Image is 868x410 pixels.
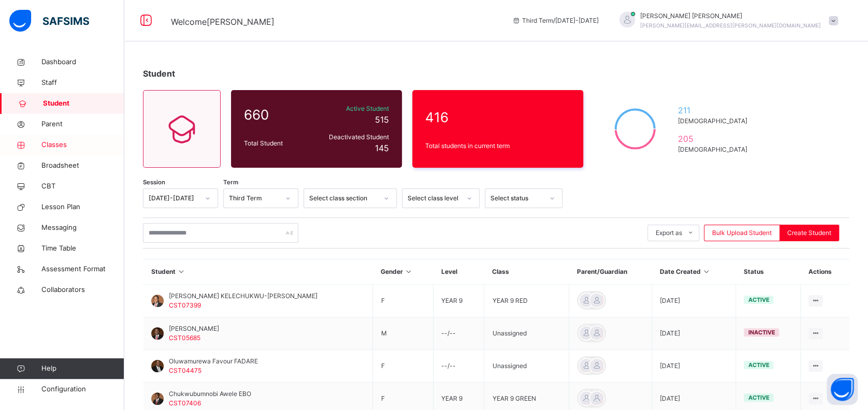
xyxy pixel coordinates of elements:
span: [PERSON_NAME][EMAIL_ADDRESS][PERSON_NAME][DOMAIN_NAME] [640,22,821,28]
div: Select class section [309,194,378,203]
span: Export as [656,228,682,238]
span: session/term information [512,16,599,25]
span: active [748,296,769,303]
span: 515 [375,114,389,125]
td: --/-- [433,350,484,383]
i: Sort in Ascending Order [177,268,186,275]
span: [PERSON_NAME] KELECHUKWU-[PERSON_NAME] [169,291,317,301]
div: Select status [490,194,543,203]
div: Total Student [241,136,313,151]
span: Session [143,178,165,187]
th: Student [143,259,373,285]
span: active [748,394,769,401]
span: [PERSON_NAME] [PERSON_NAME] [640,11,821,21]
th: Actions [800,259,849,285]
span: CST04475 [169,367,201,374]
img: safsims [9,10,89,32]
span: Student [143,68,175,79]
span: [PERSON_NAME] [169,324,219,333]
span: Oluwamurewa Favour FADARE [169,357,258,366]
span: inactive [748,329,775,336]
span: [DEMOGRAPHIC_DATA] [677,116,751,126]
i: Sort in Ascending Order [404,268,413,275]
span: active [748,361,769,369]
span: Assessment Format [41,264,124,274]
span: 145 [375,143,389,153]
th: Date Created [652,259,736,285]
div: Third Term [229,194,279,203]
th: Status [736,259,801,285]
span: Staff [41,78,124,88]
div: Select class level [408,194,460,203]
span: Broadsheet [41,160,124,171]
span: 211 [677,104,751,116]
span: 416 [425,107,570,127]
span: Welcome [PERSON_NAME] [171,17,274,27]
span: Create Student [787,228,831,238]
td: Unassigned [484,350,569,383]
span: Messaging [41,223,124,233]
td: F [373,350,433,383]
td: M [373,317,433,350]
span: Deactivated Student [315,133,389,142]
span: Bulk Upload Student [712,228,772,238]
td: [DATE] [652,350,736,383]
div: [DATE]-[DATE] [149,194,199,203]
th: Class [484,259,569,285]
span: [DEMOGRAPHIC_DATA] [677,145,751,154]
span: Help [41,363,124,374]
th: Gender [373,259,433,285]
td: YEAR 9 RED [484,285,569,317]
span: Classes [41,140,124,150]
span: Term [223,178,238,187]
div: KennethJacob [609,11,843,30]
span: CST07399 [169,301,201,309]
span: Student [43,98,124,109]
td: [DATE] [652,285,736,317]
td: F [373,285,433,317]
span: Time Table [41,243,124,254]
span: 205 [677,133,751,145]
span: Lesson Plan [41,202,124,212]
span: CST05685 [169,334,200,342]
button: Open asap [827,374,858,405]
th: Level [433,259,484,285]
span: 660 [244,105,310,125]
td: YEAR 9 [433,285,484,317]
td: Unassigned [484,317,569,350]
span: CBT [41,181,124,192]
td: [DATE] [652,317,736,350]
span: Collaborators [41,285,124,295]
span: Configuration [41,384,124,394]
span: Dashboard [41,57,124,67]
span: CST07406 [169,399,201,407]
i: Sort in Ascending Order [702,268,711,275]
th: Parent/Guardian [569,259,652,285]
span: Active Student [315,104,389,113]
span: Parent [41,119,124,129]
td: --/-- [433,317,484,350]
span: Total students in current term [425,141,570,151]
span: Chukwubumnobi Awele EBO [169,389,251,399]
